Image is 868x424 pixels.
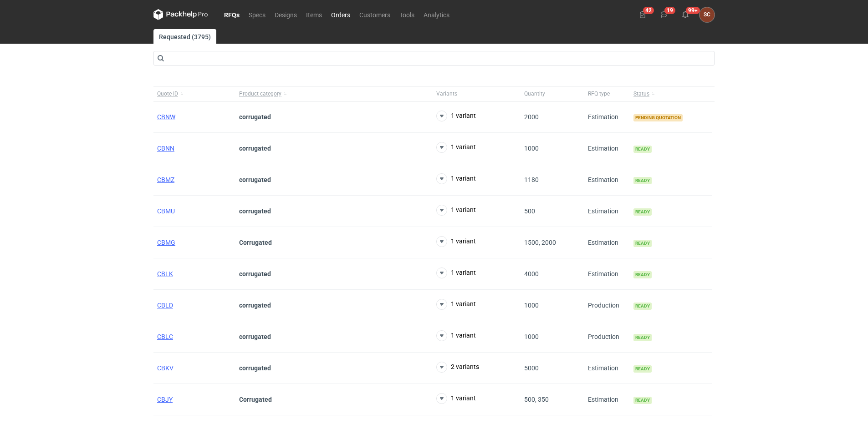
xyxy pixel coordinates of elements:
[436,268,476,278] button: 1 variant
[153,86,235,101] button: Quote ID
[157,113,175,121] a: CBNW
[436,362,479,373] button: 2 variants
[270,9,301,20] a: Designs
[327,9,355,20] a: Orders
[633,208,652,216] span: Ready
[239,302,271,309] strong: corrugated
[436,173,476,184] button: 1 variant
[436,393,476,404] button: 1 variant
[584,164,630,196] div: Estimation
[524,364,539,372] span: 5000
[584,227,630,258] div: Estimation
[301,9,327,20] a: Items
[524,90,545,97] span: Quantity
[633,271,652,278] span: Ready
[633,90,649,97] span: Status
[239,145,271,152] strong: corrugated
[157,239,175,246] a: CBMG
[355,9,395,20] a: Customers
[157,396,173,403] a: CBJY
[395,9,419,20] a: Tools
[239,90,281,97] span: Product category
[157,176,174,183] a: CBMZ
[157,333,173,340] a: CBLC
[584,196,630,227] div: Estimation
[584,321,630,353] div: Production
[633,397,652,404] span: Ready
[633,146,652,153] span: Ready
[436,299,476,310] button: 1 variant
[524,239,556,246] span: 1500, 2000
[524,302,539,309] span: 1000
[157,90,178,97] span: Quote ID
[239,364,271,372] strong: corrugated
[700,7,715,22] button: SC
[436,111,476,121] button: 1 variant
[524,396,549,403] span: 500, 350
[524,176,539,183] span: 1180
[436,90,457,97] span: Variants
[633,114,683,121] span: Pending quotation
[584,258,630,290] div: Estimation
[633,303,652,310] span: Ready
[157,302,173,309] a: CBLD
[524,113,539,121] span: 2000
[584,353,630,384] div: Estimation
[436,330,476,341] button: 1 variant
[153,29,216,44] a: Requested (3795)
[419,9,454,20] a: Analytics
[244,9,270,20] a: Specs
[239,176,271,183] strong: corrugated
[239,270,271,278] strong: corrugated
[700,7,715,22] div: Sylwia Cichórz
[584,133,630,164] div: Estimation
[524,333,539,340] span: 1000
[633,240,652,247] span: Ready
[584,384,630,415] div: Estimation
[436,142,476,153] button: 1 variant
[157,145,174,152] a: CBNN
[588,90,610,97] span: RFQ type
[239,239,272,246] strong: Corrugated
[239,396,272,403] strong: Corrugated
[436,236,476,247] button: 1 variant
[524,270,539,278] span: 4000
[153,9,208,20] svg: Packhelp Pro
[630,86,712,101] button: Status
[239,333,271,340] strong: corrugated
[157,270,173,278] a: CBLK
[584,290,630,321] div: Production
[633,365,652,373] span: Ready
[157,364,174,372] a: CBKV
[157,207,175,215] a: CBMU
[678,7,693,22] button: 99+
[239,207,271,215] strong: corrugated
[633,334,652,341] span: Ready
[524,207,535,215] span: 500
[235,86,433,101] button: Product category
[220,9,244,20] a: RFQs
[239,113,271,121] strong: corrugated
[584,101,630,133] div: Estimation
[635,7,650,22] button: 42
[633,177,652,184] span: Ready
[657,7,671,22] button: 19
[524,145,539,152] span: 1000
[436,205,476,216] button: 1 variant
